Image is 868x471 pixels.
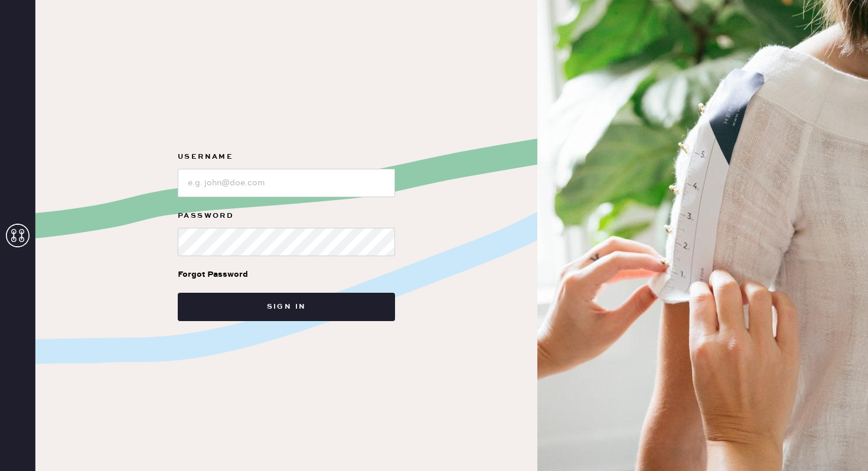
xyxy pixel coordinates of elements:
label: Password [178,209,395,223]
input: e.g. john@doe.com [178,169,395,197]
label: Username [178,150,395,164]
button: Sign in [178,293,395,321]
div: Forgot Password [178,268,248,281]
a: Forgot Password [178,256,248,293]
